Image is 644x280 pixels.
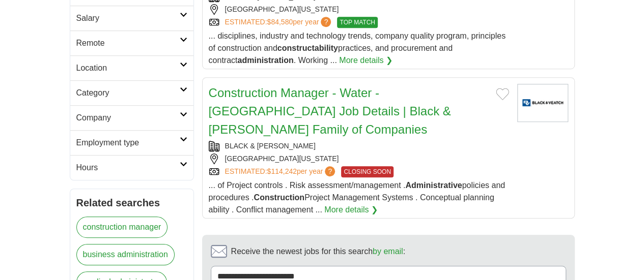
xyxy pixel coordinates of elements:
[341,166,394,177] span: CLOSING SOON
[231,245,405,258] span: Receive the newest jobs for this search :
[209,4,509,15] div: [GEOGRAPHIC_DATA][US_STATE]
[70,105,193,130] a: Company
[237,56,293,65] strong: administration
[76,12,180,24] h2: Salary
[373,247,403,256] a: by email
[76,162,180,174] h2: Hours
[225,142,316,150] a: BLACK & [PERSON_NAME]
[337,17,377,28] span: TOP MATCH
[70,6,193,30] a: Salary
[339,54,393,67] a: More details ❯
[496,88,509,100] button: Add to favorite jobs
[70,55,193,80] a: Location
[76,87,180,99] h2: Category
[325,166,335,176] span: ?
[225,166,338,177] a: ESTIMATED:$114,242per year?
[267,167,296,175] span: $114,242
[76,62,180,74] h2: Location
[76,112,180,124] h2: Company
[76,216,168,238] a: construction manager
[324,204,378,216] a: More details ❯
[267,18,293,26] span: $84,580
[209,32,506,65] span: ... disciplines, industry and technology trends, company quality program, principles of construct...
[70,155,193,180] a: Hours
[277,44,338,52] strong: constructability
[76,244,175,265] a: business administration
[70,30,193,55] a: Remote
[254,193,304,202] strong: Construction
[70,80,193,105] a: Category
[405,181,462,190] strong: Administrative
[76,37,180,49] h2: Remote
[321,17,331,27] span: ?
[225,17,333,28] a: ESTIMATED:$84,580per year?
[76,195,187,210] h2: Related searches
[209,153,509,164] div: [GEOGRAPHIC_DATA][US_STATE]
[517,84,568,122] img: Black & Veatch logo
[70,130,193,155] a: Employment type
[76,137,180,149] h2: Employment type
[209,86,451,136] a: Construction Manager - Water - [GEOGRAPHIC_DATA] Job Details | Black & [PERSON_NAME] Family of Co...
[209,181,505,214] span: ... of Project controls . Risk assessment/management . policies and procedures . Project Manageme...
